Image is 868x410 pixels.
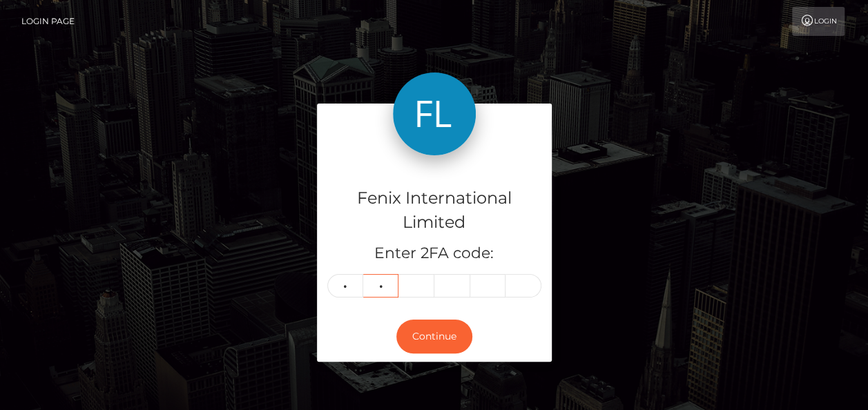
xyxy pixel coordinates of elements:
a: Login Page [21,7,75,36]
a: Login [792,7,845,36]
h5: Enter 2FA code: [327,243,541,264]
button: Continue [396,320,472,353]
img: Fenix International Limited [393,72,476,155]
h4: Fenix International Limited [327,186,541,235]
